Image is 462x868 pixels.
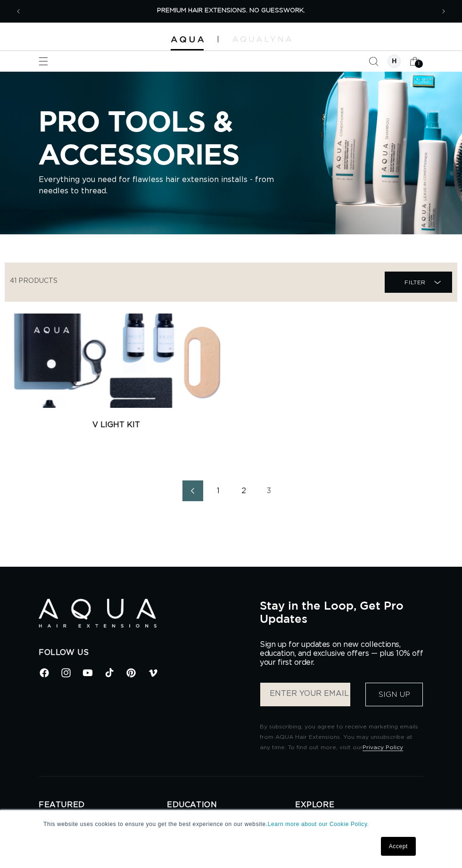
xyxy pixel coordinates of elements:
span: Filter [404,273,426,291]
button: Previous announcement [8,1,29,22]
button: Next announcement [433,1,454,22]
img: Aqua Hair Extensions [39,599,157,628]
h2: Stay in the Loop, Get Pro Updates [260,599,423,625]
a: Accept [381,837,416,856]
nav: Pagination [5,480,457,501]
img: Aqua Hair Extensions [171,36,204,43]
a: V Light Kit [5,419,227,430]
h2: FEATURED [39,800,167,810]
span: 41 products [10,278,58,284]
span: PREMIUM HAIR EXTENSIONS. NO GUESSWORK. [157,8,305,14]
h2: EXPLORE [295,800,423,810]
button: Sign Up [365,683,423,706]
a: Privacy Policy [363,744,403,750]
p: This website uses cookies to ensure you get the best experience on our website. [43,820,419,828]
h2: Follow Us [39,648,246,658]
img: aqualyna.com [232,36,291,42]
p: Everything you need for flawless hair extension installs - from needles to thread. [39,174,274,197]
a: Page 1 [208,480,229,501]
a: Page 2 [233,480,254,501]
summary: Filter [385,272,452,293]
p: Sign up for updates on new collections, education, and exclusive offers — plus 10% off your first... [260,640,423,667]
a: Learn more about our Cookie Policy. [268,821,369,827]
span: 1 [418,60,420,68]
input: ENTER YOUR EMAIL [260,683,350,706]
summary: Search [363,51,384,72]
summary: Menu [33,51,54,72]
a: Previous page [182,480,203,501]
a: Page 3 [259,480,280,501]
p: By subscribing, you agree to receive marketing emails from AQUA Hair Extensions. You may unsubscr... [260,722,423,752]
h2: EDUCATION [167,800,295,810]
h2: PRO TOOLS & ACCESSORIES [39,105,397,170]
